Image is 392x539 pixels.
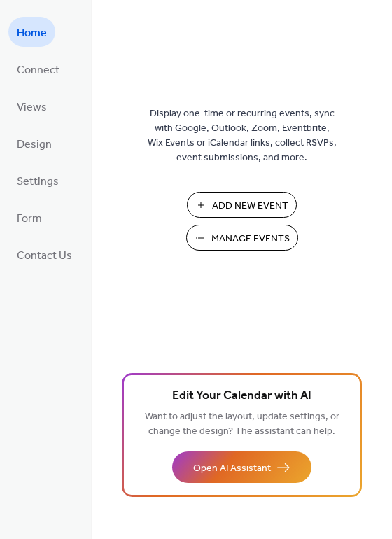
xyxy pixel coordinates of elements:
a: Views [8,91,55,121]
a: Connect [8,54,68,84]
a: Home [8,17,55,47]
span: Want to adjust the layout, update settings, or change the design? The assistant can help. [145,407,339,441]
span: Add New Event [212,199,288,213]
span: Manage Events [211,232,290,246]
a: Settings [8,165,67,195]
span: Connect [17,59,59,81]
span: Form [17,208,42,230]
span: Design [17,134,52,155]
span: Edit Your Calendar with AI [172,386,311,406]
a: Design [8,128,60,158]
span: Open AI Assistant [193,461,271,476]
button: Manage Events [186,225,298,251]
button: Open AI Assistant [172,451,311,483]
button: Add New Event [187,192,297,218]
a: Contact Us [8,239,80,269]
span: Settings [17,171,59,192]
span: Contact Us [17,245,72,267]
span: Views [17,97,47,118]
a: Form [8,202,50,232]
span: Home [17,22,47,44]
span: Display one-time or recurring events, sync with Google, Outlook, Zoom, Eventbrite, Wix Events or ... [148,106,337,165]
